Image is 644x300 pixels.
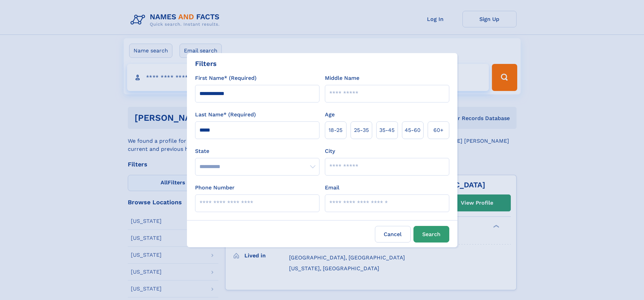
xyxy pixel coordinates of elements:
[195,74,257,82] label: First Name* (Required)
[325,111,335,119] label: Age
[325,184,339,192] label: Email
[433,126,444,134] span: 60+
[325,74,359,82] label: Middle Name
[379,126,395,134] span: 35‑45
[354,126,369,134] span: 25‑35
[195,111,256,119] label: Last Name* (Required)
[375,226,411,243] label: Cancel
[325,147,335,155] label: City
[405,126,421,134] span: 45‑60
[413,226,449,243] button: Search
[329,126,342,134] span: 18‑25
[195,147,319,155] label: State
[195,184,235,192] label: Phone Number
[195,59,217,69] div: Filters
